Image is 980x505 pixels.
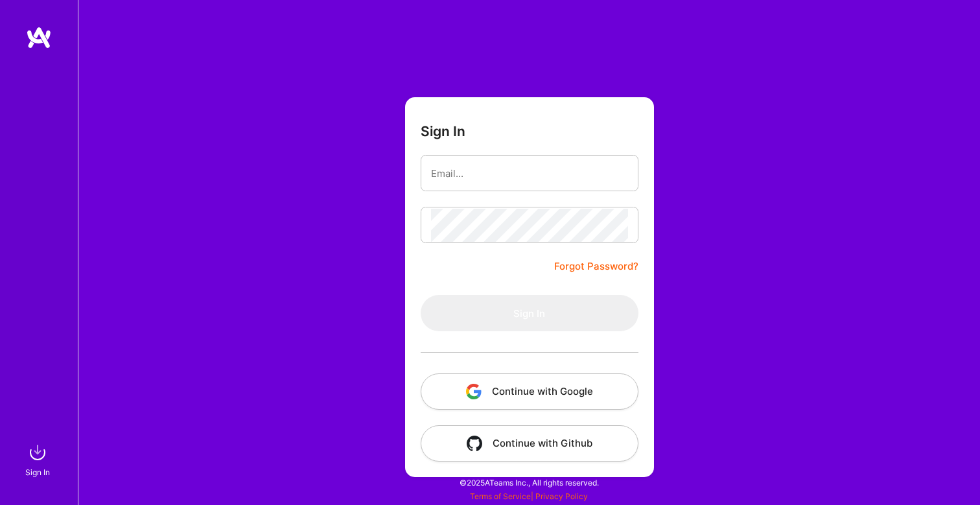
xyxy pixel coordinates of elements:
[421,295,638,331] button: Sign In
[25,465,50,479] div: Sign In
[421,123,465,139] h3: Sign In
[466,384,482,399] img: icon
[431,157,628,190] input: Email...
[27,440,51,479] a: sign inSign In
[467,436,482,451] img: icon
[26,26,52,49] img: logo
[421,373,638,410] button: Continue with Google
[25,440,51,465] img: sign in
[78,466,980,499] div: © 2025 ATeams Inc., All rights reserved.
[421,425,638,462] button: Continue with Github
[535,491,588,501] a: Privacy Policy
[470,491,531,501] a: Terms of Service
[554,259,638,274] a: Forgot Password?
[470,491,588,501] span: |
